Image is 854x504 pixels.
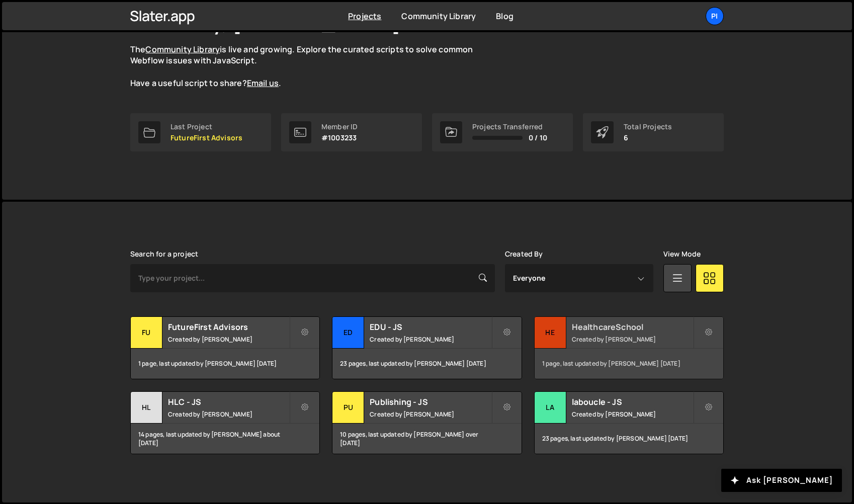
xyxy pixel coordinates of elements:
p: #1003233 [321,134,358,142]
div: la [535,392,566,424]
div: 14 pages, last updated by [PERSON_NAME] about [DATE] [131,424,319,454]
div: Projects Transferred [472,123,547,131]
div: HL [131,392,162,424]
div: Pu [332,392,364,424]
div: Total Projects [624,123,672,131]
a: Pi [706,7,724,25]
label: Created By [505,250,543,258]
h2: laboucle - JS [572,396,693,407]
h2: Publishing - JS [370,396,491,407]
a: Blog [496,11,514,22]
div: He [535,317,566,349]
a: He HealthcareSchool Created by [PERSON_NAME] 1 page, last updated by [PERSON_NAME] [DATE] [534,316,724,379]
small: Created by [PERSON_NAME] [370,335,491,344]
div: Last Project [170,123,242,131]
small: Created by [PERSON_NAME] [168,335,289,344]
div: 1 page, last updated by [PERSON_NAME] [DATE] [535,349,723,379]
span: 0 / 10 [529,134,547,142]
div: 1 page, last updated by [PERSON_NAME] [DATE] [131,349,319,379]
input: Type your project... [130,264,495,292]
h2: HLC - JS [168,396,289,407]
div: Member ID [321,123,358,131]
h2: HealthcareSchool [572,321,693,332]
small: Created by [PERSON_NAME] [572,410,693,418]
h2: FutureFirst Advisors [168,321,289,332]
small: Created by [PERSON_NAME] [370,410,491,418]
a: ED EDU - JS Created by [PERSON_NAME] 23 pages, last updated by [PERSON_NAME] [DATE] [332,316,522,379]
a: la laboucle - JS Created by [PERSON_NAME] 23 pages, last updated by [PERSON_NAME] [DATE] [534,391,724,454]
button: Ask [PERSON_NAME] [721,469,842,492]
div: Fu [131,317,162,349]
p: 6 [624,134,672,142]
a: Community Library [145,44,220,55]
label: Search for a project [130,250,198,258]
small: Created by [PERSON_NAME] [572,335,693,344]
a: Pu Publishing - JS Created by [PERSON_NAME] 10 pages, last updated by [PERSON_NAME] over [DATE] [332,391,522,454]
label: View Mode [663,250,701,258]
div: 23 pages, last updated by [PERSON_NAME] [DATE] [332,349,521,379]
a: Community Library [401,11,476,22]
div: 23 pages, last updated by [PERSON_NAME] [DATE] [535,424,723,454]
a: Email us [247,77,279,89]
a: HL HLC - JS Created by [PERSON_NAME] 14 pages, last updated by [PERSON_NAME] about [DATE] [130,391,320,454]
a: Projects [348,11,381,22]
p: The is live and growing. Explore the curated scripts to solve common Webflow issues with JavaScri... [130,44,492,89]
div: ED [332,317,364,349]
div: 10 pages, last updated by [PERSON_NAME] over [DATE] [332,424,521,454]
p: FutureFirst Advisors [170,134,242,142]
small: Created by [PERSON_NAME] [168,410,289,418]
a: Last Project FutureFirst Advisors [130,113,271,151]
h2: EDU - JS [370,321,491,332]
a: Fu FutureFirst Advisors Created by [PERSON_NAME] 1 page, last updated by [PERSON_NAME] [DATE] [130,316,320,379]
